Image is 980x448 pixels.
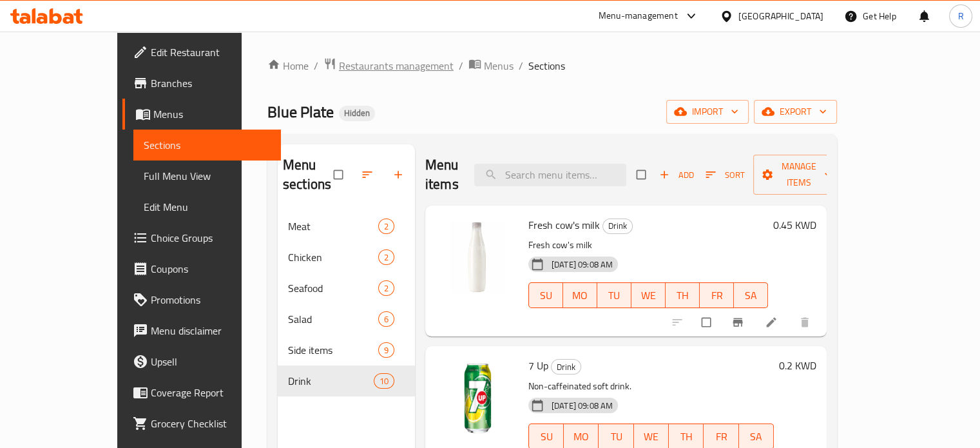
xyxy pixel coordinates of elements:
button: import [666,100,749,124]
span: Select all sections [326,162,353,187]
div: Seafood [288,280,378,296]
div: Meat2 [278,211,415,242]
button: delete [791,308,821,336]
span: Sort items [697,165,753,185]
span: Side items [288,342,378,358]
span: Full Menu View [144,168,271,184]
span: Restaurants management [339,58,454,73]
span: Grocery Checklist [151,416,271,431]
button: FR [700,282,734,308]
span: Sort sections [353,161,384,189]
span: Hidden [339,108,375,119]
span: Sections [528,58,565,73]
li: / [314,58,318,73]
div: Drink [551,359,581,375]
span: Chicken [288,249,378,265]
span: Drink [552,360,581,375]
span: Menus [153,106,271,122]
div: Salad6 [278,304,415,335]
div: Drink10 [278,365,415,396]
span: Manage items [764,159,834,191]
a: Home [267,58,309,73]
h2: Menu sections [283,155,334,194]
a: Menu disclaimer [122,315,281,346]
span: SA [744,427,769,446]
span: Salad [288,311,378,327]
h2: Menu items [425,155,459,194]
span: Drink [603,219,632,233]
nav: Menu sections [278,206,415,402]
a: Edit Restaurant [122,37,281,68]
span: Sections [144,137,271,153]
span: 2 [379,251,394,264]
span: SA [739,286,763,305]
span: TH [671,286,695,305]
span: WE [639,427,664,446]
li: / [519,58,523,73]
span: MO [568,286,592,305]
span: Coverage Report [151,385,271,400]
span: import [677,104,738,120]
div: Chicken2 [278,242,415,273]
input: search [474,164,626,186]
button: SU [528,282,563,308]
button: Branch-specific-item [724,308,754,336]
span: 7 Up [528,356,548,375]
div: [GEOGRAPHIC_DATA] [738,9,823,23]
span: Add [659,168,694,182]
p: Non-caffeinated soft drink. [528,378,774,394]
span: Promotions [151,292,271,307]
span: [DATE] 09:08 AM [546,258,618,271]
button: SA [734,282,768,308]
div: Hidden [339,106,375,121]
span: TH [674,427,698,446]
span: Edit Menu [144,199,271,215]
span: Sort [706,168,745,182]
div: items [378,342,394,358]
span: export [764,104,827,120]
a: Edit Menu [133,191,281,222]
a: Restaurants management [323,57,454,74]
a: Coverage Report [122,377,281,408]
button: TU [597,282,631,308]
span: Coupons [151,261,271,277]
button: Sort [702,165,748,185]
button: MO [563,282,597,308]
a: Edit menu item [765,316,780,329]
div: Side items9 [278,335,415,365]
span: Meat [288,219,378,234]
a: Upsell [122,346,281,377]
span: Choice Groups [151,230,271,246]
div: items [378,219,394,234]
div: items [378,311,394,327]
button: export [754,100,837,124]
h6: 0.45 KWD [773,216,816,234]
span: 2 [379,220,394,233]
div: Drink [602,219,633,234]
a: Promotions [122,284,281,315]
img: 7 Up [436,356,518,439]
button: WE [631,282,666,308]
nav: breadcrumb [267,57,837,74]
span: SU [534,427,559,446]
div: items [374,373,394,389]
span: 2 [379,282,394,295]
span: Upsell [151,354,271,369]
a: Grocery Checklist [122,408,281,439]
span: MO [569,427,593,446]
span: TU [602,286,626,305]
button: Add [656,165,697,185]
span: [DATE] 09:08 AM [546,400,618,412]
span: TU [604,427,628,446]
h6: 0.2 KWD [779,356,816,375]
img: Fresh cow's milk [436,216,518,298]
span: Add item [656,165,697,185]
div: Seafood2 [278,273,415,304]
span: Drink [288,373,374,389]
span: Blue Plate [267,97,334,126]
a: Menus [122,99,281,130]
span: Fresh cow's milk [528,215,600,235]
